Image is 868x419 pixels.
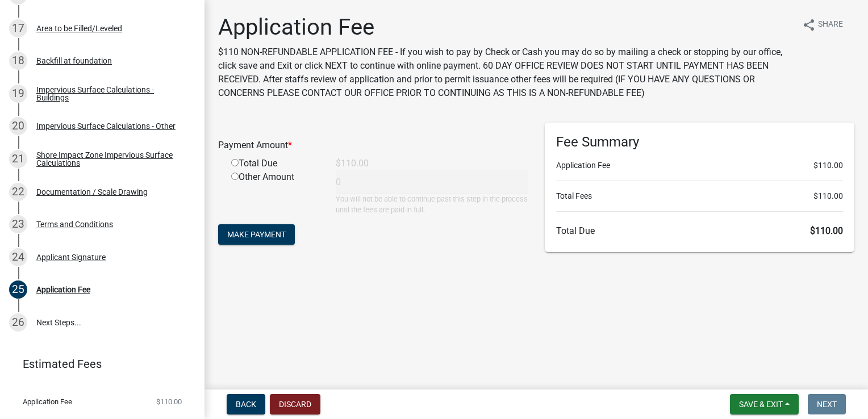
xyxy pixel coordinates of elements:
[813,190,843,202] span: $110.00
[793,14,852,36] button: shareShare
[9,19,27,37] div: 17
[36,86,186,102] div: Impervious Surface Calculations - Buildings
[36,151,186,167] div: Shore Impact Zone Impervious Surface Calculations
[556,134,843,150] h6: Fee Summary
[223,170,327,215] div: Other Amount
[739,400,783,409] span: Save & Exit
[36,122,176,130] div: Impervious Surface Calculations - Other
[218,224,295,245] button: Make Payment
[36,286,90,294] div: Application Fee
[218,14,793,41] h1: Application Fee
[9,248,27,266] div: 24
[730,394,799,414] button: Save & Exit
[270,394,320,414] button: Discard
[556,190,843,202] li: Total Fees
[223,157,327,170] div: Total Due
[236,400,256,409] span: Back
[218,45,793,100] p: $110 NON-REFUNDABLE APPLICATION FEE - If you wish to pay by Check or Cash you may do so by mailin...
[9,150,27,168] div: 21
[556,160,843,171] li: Application Fee
[813,160,843,171] span: $110.00
[9,183,27,201] div: 22
[9,85,27,103] div: 19
[802,18,816,32] i: share
[227,230,286,239] span: Make Payment
[23,398,72,405] span: Application Fee
[9,52,27,70] div: 18
[810,225,843,236] span: $110.00
[227,394,265,414] button: Back
[556,225,843,236] h6: Total Due
[36,57,112,65] div: Backfill at foundation
[36,220,113,228] div: Terms and Conditions
[9,313,27,332] div: 26
[36,253,106,261] div: Applicant Signature
[36,188,148,196] div: Documentation / Scale Drawing
[9,280,27,299] div: 25
[156,398,182,405] span: $110.00
[9,215,27,233] div: 23
[818,18,843,32] span: Share
[817,400,837,409] span: Next
[36,24,122,32] div: Area to be Filled/Leveled
[9,353,186,375] a: Estimated Fees
[9,117,27,135] div: 20
[210,139,536,152] div: Payment Amount
[808,394,846,414] button: Next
